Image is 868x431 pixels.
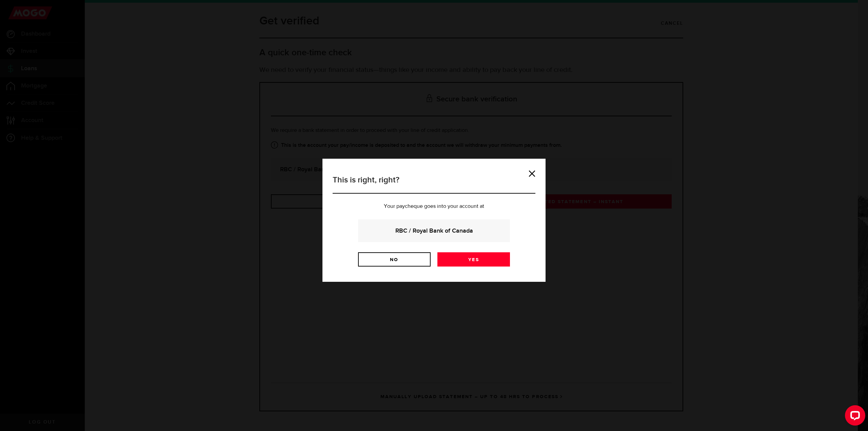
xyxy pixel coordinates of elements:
h3: This is right, right? [333,174,535,194]
iframe: LiveChat chat widget [840,403,868,431]
p: Your paycheque goes into your account at [333,204,535,209]
a: Yes [437,252,510,267]
a: No [358,252,431,267]
strong: RBC / Royal Bank of Canada [367,226,501,235]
